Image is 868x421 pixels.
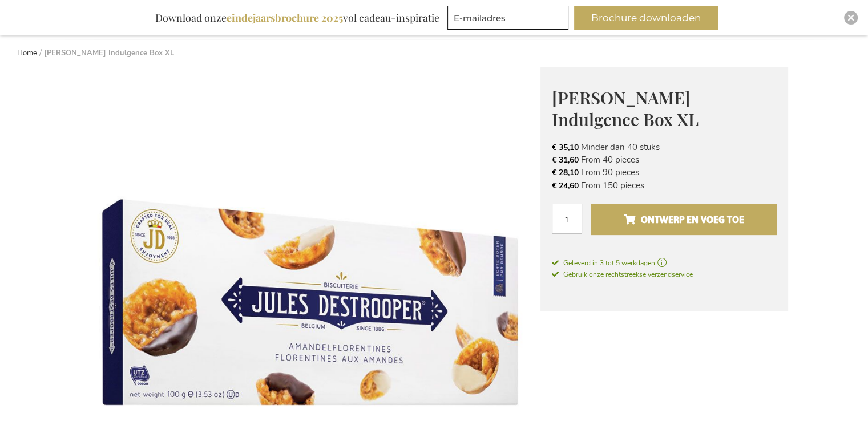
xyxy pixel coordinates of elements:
span: € 28,10 [552,167,579,178]
div: Download onze vol cadeau-inspiratie [150,6,445,30]
a: Home [17,48,37,58]
span: € 24,60 [552,180,579,191]
button: Brochure downloaden [574,6,718,30]
span: € 35,10 [552,142,579,153]
input: Aantal [552,204,582,234]
span: Gebruik onze rechtstreekse verzendservice [552,270,693,279]
span: [PERSON_NAME] Indulgence Box XL [552,86,699,131]
div: Close [844,11,858,25]
span: Ontwerp en voeg toe [623,211,744,229]
li: Minder dan 40 stuks [552,141,777,153]
strong: [PERSON_NAME] Indulgence Box XL [44,48,174,58]
img: Close [847,14,854,21]
li: From 90 pieces [552,166,777,179]
span: € 31,60 [552,155,579,165]
b: eindejaarsbrochure 2025 [227,11,343,25]
li: From 40 pieces [552,153,777,166]
a: Gebruik onze rechtstreekse verzendservice [552,268,693,280]
input: E-mailadres [447,6,568,30]
li: From 150 pieces [552,179,777,192]
button: Ontwerp en voeg toe [591,204,776,235]
a: Geleverd in 3 tot 5 werkdagen [552,258,777,268]
form: marketing offers and promotions [447,6,572,33]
